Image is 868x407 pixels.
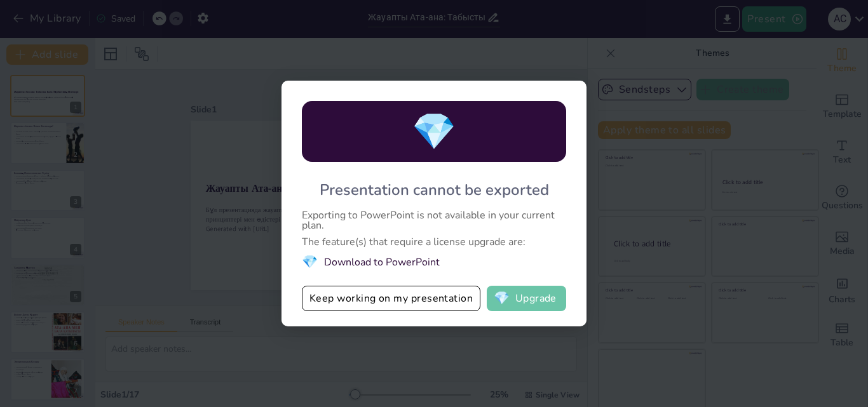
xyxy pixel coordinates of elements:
[412,107,456,156] span: diamond
[302,253,318,270] span: diamond
[302,210,566,230] div: Exporting to PowerPoint is not available in your current plan.
[302,237,566,247] div: The feature(s) that require a license upgrade are:
[487,286,566,311] button: diamondUpgrade
[302,286,480,311] button: Keep working on my presentation
[494,292,510,305] span: diamond
[320,180,549,200] div: Presentation cannot be exported
[302,253,566,270] li: Download to PowerPoint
